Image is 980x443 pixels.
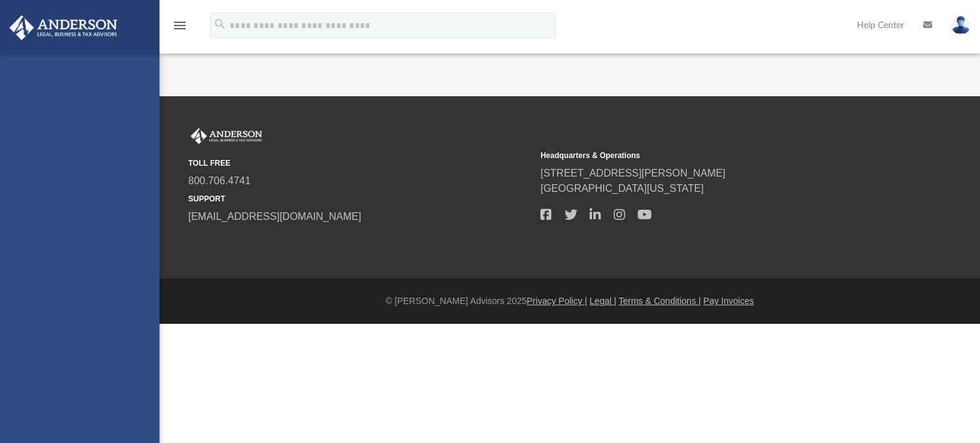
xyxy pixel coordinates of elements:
small: Headquarters & Operations [540,150,884,161]
a: Legal | [590,296,616,306]
img: Anderson Advisors Platinum Portal [188,128,265,145]
a: [EMAIL_ADDRESS][DOMAIN_NAME] [188,211,361,222]
img: Anderson Advisors Platinum Portal [6,15,121,40]
i: menu [172,18,188,33]
a: Privacy Policy | [527,296,588,306]
a: Terms & Conditions | [619,296,701,306]
a: [GEOGRAPHIC_DATA][US_STATE] [540,183,704,194]
a: Pay Invoices [703,296,754,306]
img: User Pic [951,16,970,34]
a: [STREET_ADDRESS][PERSON_NAME] [540,168,725,178]
a: menu [172,24,188,33]
i: search [213,17,227,31]
div: © [PERSON_NAME] Advisors 2025 [160,294,980,308]
small: SUPPORT [188,193,531,205]
a: 800.706.4741 [188,175,251,186]
small: TOLL FREE [188,157,531,169]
